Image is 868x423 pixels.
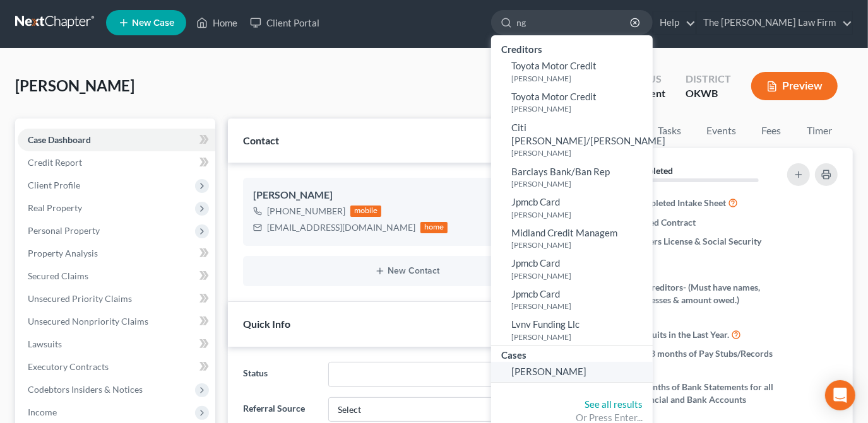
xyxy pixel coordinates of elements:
[633,235,779,260] span: Drivers License & Social Security Card
[28,339,62,349] span: Lawsuits
[511,257,560,269] span: Jpmcb Card
[28,384,143,395] span: Codebtors Insiders & Notices
[511,196,560,207] span: Jpmcb Card
[511,73,650,84] small: [PERSON_NAME]
[511,209,650,220] small: [PERSON_NAME]
[18,356,215,378] a: Executory Contracts
[751,119,792,143] a: Fees
[28,407,57,417] span: Income
[267,205,345,217] div: [PHONE_NUMBER]
[511,270,650,281] small: [PERSON_NAME]
[243,318,290,330] span: Quick Info
[132,18,174,28] span: New Case
[491,87,653,118] a: Toyota Motor Credit[PERSON_NAME]
[420,222,448,233] div: home
[511,178,650,189] small: [PERSON_NAME]
[633,347,773,360] span: Last 3 months of Pay Stubs/Records
[237,397,322,422] label: Referral Source
[511,288,560,299] span: Jpmcb Card
[511,318,580,330] span: Lvnv Funding Llc
[511,301,650,311] small: [PERSON_NAME]
[797,119,842,143] a: Timer
[491,284,653,315] a: Jpmcb Card[PERSON_NAME]
[516,11,632,34] input: Search by name...
[686,86,731,101] div: OKWB
[686,72,731,86] div: District
[28,361,109,372] span: Executory Contracts
[267,221,415,234] div: [EMAIL_ADDRESS][DOMAIN_NAME]
[237,362,322,387] label: Status
[28,270,88,281] span: Secured Claims
[491,346,653,362] div: Cases
[511,60,597,71] span: Toyota Motor Credit
[633,216,696,229] span: Signed Contract
[28,180,80,190] span: Client Profile
[18,265,215,287] a: Secured Claims
[633,281,779,306] span: All Creditors- (Must have names, addresses & amount owed.)
[253,188,562,203] div: [PERSON_NAME]
[511,366,586,377] span: [PERSON_NAME]
[585,398,643,410] a: See all results
[511,227,617,238] span: Midland Credit Managem
[491,192,653,223] a: Jpmcb Card[PERSON_NAME]
[491,362,653,381] a: [PERSON_NAME]
[18,310,215,333] a: Unsecured Nonpriority Claims
[491,118,653,162] a: Citi [PERSON_NAME]/[PERSON_NAME][PERSON_NAME]
[491,162,653,193] a: Barclays Bank/Ban Rep[PERSON_NAME]
[511,91,597,102] span: Toyota Motor Credit
[491,56,653,87] a: Toyota Motor Credit[PERSON_NAME]
[511,122,665,146] span: Citi [PERSON_NAME]/[PERSON_NAME]
[633,381,779,406] span: 3 Months of Bank Statements for all Financial and Bank Accounts
[244,11,326,34] a: Client Portal
[18,333,215,356] a: Lawsuits
[28,248,98,258] span: Property Analysis
[28,157,82,168] span: Credit Report
[350,206,382,217] div: mobile
[511,148,650,158] small: [PERSON_NAME]
[491,223,653,254] a: Midland Credit Managem[PERSON_NAME]
[18,242,215,265] a: Property Analysis
[15,76,134,95] span: [PERSON_NAME]
[28,225,100,236] span: Personal Property
[18,287,215,310] a: Unsecured Priority Claims
[633,197,726,209] span: Completed Intake Sheet
[28,293,132,304] span: Unsecured Priority Claims
[28,316,148,327] span: Unsecured Nonpriority Claims
[697,11,852,34] a: The [PERSON_NAME] Law Firm
[243,134,279,146] span: Contact
[825,380,855,410] div: Open Intercom Messenger
[511,240,650,250] small: [PERSON_NAME]
[751,72,838,100] button: Preview
[491,315,653,345] a: Lvnv Funding Llc[PERSON_NAME]
[491,40,653,56] div: Creditors
[28,202,82,213] span: Real Property
[253,266,562,276] button: New Contact
[190,11,244,34] a: Home
[696,119,746,143] a: Events
[633,328,729,341] span: Lawsuits in the Last Year.
[491,253,653,284] a: Jpmcb Card[PERSON_NAME]
[648,119,691,143] a: Tasks
[511,166,610,177] span: Barclays Bank/Ban Rep
[28,134,91,145] span: Case Dashboard
[511,332,650,342] small: [PERSON_NAME]
[18,129,215,151] a: Case Dashboard
[511,103,650,114] small: [PERSON_NAME]
[653,11,696,34] a: Help
[18,151,215,174] a: Credit Report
